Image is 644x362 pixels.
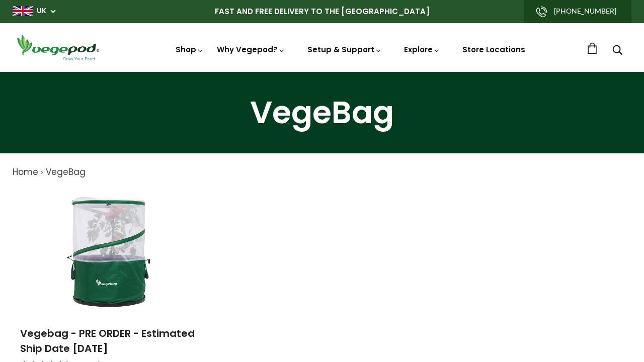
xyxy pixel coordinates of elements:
[404,44,440,55] a: Explore
[176,44,204,55] a: Shop
[13,33,103,62] img: Vegepod
[307,44,382,55] a: Setup & Support
[13,97,631,128] h1: VegeBag
[13,166,38,178] a: Home
[217,44,285,55] a: Why Vegepod?
[41,166,43,178] span: ›
[462,44,525,55] a: Store Locations
[13,166,631,179] nav: breadcrumbs
[20,326,195,355] a: Vegebag - PRE ORDER - Estimated Ship Date [DATE]
[13,6,33,16] img: gb_large.png
[612,46,622,56] a: Search
[37,6,46,16] a: UK
[47,189,173,315] img: Vegebag - PRE ORDER - Estimated Ship Date OCTOBER 1ST
[46,166,86,178] a: VegeBag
